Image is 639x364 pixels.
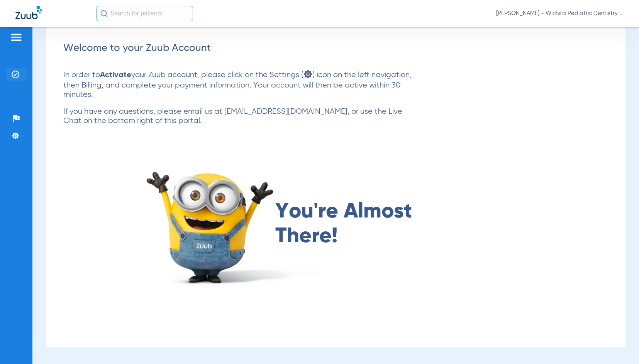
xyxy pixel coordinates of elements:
img: settings icon [303,69,313,79]
img: Search Icon [100,10,107,17]
span: You're Almost There! [275,199,424,249]
img: almost there image [141,160,331,288]
img: Zuub Logo [15,6,42,19]
p: If you have any questions, please email us at [EMAIL_ADDRESS][DOMAIN_NAME], or use the Live Chat ... [63,107,417,126]
strong: Activate [100,71,131,79]
p: In order to your Zuub account, please click on the Settings ( ) icon on the left navigation, then... [63,69,417,99]
img: hamburger-icon [10,33,22,42]
span: Welcome to your Zuub Account [63,43,211,53]
span: [PERSON_NAME] - Wichita Pediatric Dentistry [GEOGRAPHIC_DATA] [496,10,624,17]
input: Search for patients [97,6,193,21]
